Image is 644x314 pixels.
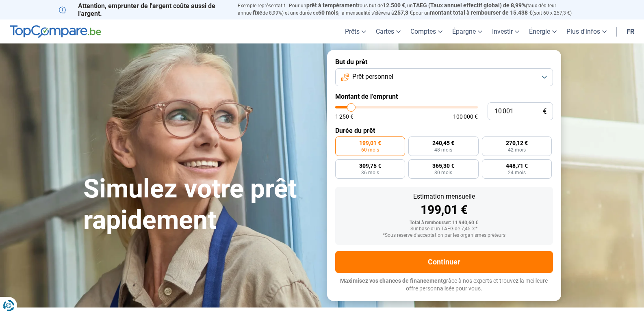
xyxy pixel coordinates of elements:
span: 42 mois [508,147,526,152]
span: 30 mois [434,170,452,175]
button: Prêt personnel [335,68,553,86]
span: 199,01 € [359,140,381,146]
span: 365,30 € [432,163,454,169]
a: Épargne [447,19,487,43]
span: 270,12 € [506,140,528,146]
p: Exemple représentatif : Pour un tous but de , un (taux débiteur annuel de 8,99%) et une durée de ... [238,2,585,17]
div: Estimation mensuelle [342,193,546,200]
span: 240,45 € [432,140,454,146]
a: Cartes [371,19,405,43]
span: 1 250 € [335,114,353,119]
span: 448,71 € [506,163,528,169]
span: TAEG (Taux annuel effectif global) de 8,99% [413,2,526,9]
span: 12.500 € [383,2,405,9]
span: montant total à rembourser de 15.438 € [430,9,532,16]
span: 36 mois [361,170,379,175]
span: 257,3 € [394,9,413,16]
span: 60 mois [318,9,338,16]
a: Plus d'infos [562,19,611,43]
button: Continuer [335,251,553,273]
span: 60 mois [361,147,379,152]
div: *Sous réserve d'acceptation par les organismes prêteurs [342,233,546,238]
p: Attention, emprunter de l'argent coûte aussi de l'argent. [59,2,228,17]
span: Maximisez vos chances de financement [340,277,443,284]
span: 48 mois [434,147,452,152]
a: Investir [487,19,524,43]
div: Total à rembourser: 11 940,60 € [342,220,546,226]
div: Sur base d'un TAEG de 7,45 %* [342,226,546,232]
label: But du prêt [335,58,553,66]
p: grâce à nos experts et trouvez la meilleure offre personnalisée pour vous. [335,277,553,293]
span: Prêt personnel [352,72,393,81]
label: Montant de l'emprunt [335,93,553,100]
span: fixe [253,9,262,16]
span: € [543,108,546,115]
img: TopCompare [10,25,101,38]
a: fr [622,19,639,43]
h1: Simulez votre prêt rapidement [83,173,317,236]
span: prêt à tempérament [306,2,358,9]
a: Énergie [524,19,562,43]
a: Prêts [340,19,371,43]
span: 100 000 € [453,114,478,119]
a: Comptes [405,19,447,43]
div: 199,01 € [342,204,546,216]
label: Durée du prêt [335,127,553,134]
span: 24 mois [508,170,526,175]
span: 309,75 € [359,163,381,169]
